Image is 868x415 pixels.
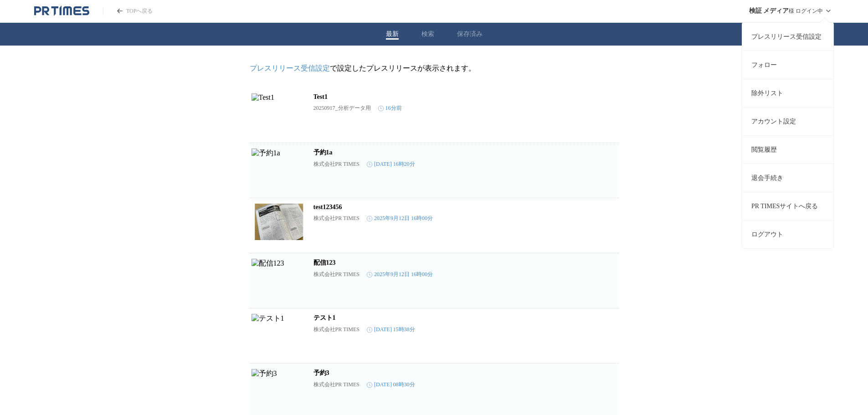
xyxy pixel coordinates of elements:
[313,215,360,222] p: 株式会社PR TIMES
[313,381,360,389] p: 株式会社PR TIMES
[742,220,833,248] button: ログアウト
[252,369,306,405] img: 予約3
[742,107,833,135] a: アカウント設定
[367,326,415,333] time: [DATE] 15時38分
[252,93,306,130] img: Test1
[313,104,371,112] p: 20250917_分析データ用
[367,215,433,222] time: 2025年9月12日 16時00分
[386,30,399,38] button: 最新
[367,160,415,168] time: [DATE] 16時20分
[742,79,833,107] a: 除外リスト
[252,204,306,240] img: test123456
[313,204,342,210] a: test123456
[749,7,789,15] span: 検証 メディア
[313,259,336,266] a: 配信123
[103,7,153,15] a: PR TIMESのトップページはこちら
[367,381,415,389] time: [DATE] 08時30分
[313,369,329,376] a: 予約3
[367,271,433,278] time: 2025年9月12日 16時00分
[313,149,333,156] a: 予約1a
[313,160,360,168] p: 株式会社PR TIMES
[742,22,833,51] a: プレスリリース受信設定
[250,64,619,73] p: で設定したプレスリリースが表示されます。
[252,314,306,350] img: テスト1
[250,64,330,72] a: プレスリリース受信設定
[421,30,434,38] button: 検索
[252,259,306,295] img: 配信123
[378,104,402,112] time: 16分前
[313,314,336,321] a: テスト1
[742,51,833,79] a: フォロー
[252,149,306,185] img: 予約1a
[34,5,89,16] a: PR TIMESのトップページはこちら
[313,271,360,278] p: 株式会社PR TIMES
[742,164,833,192] a: 退会手続き
[313,93,328,100] a: Test1
[742,135,833,164] a: 閲覧履歴
[313,326,360,333] p: 株式会社PR TIMES
[742,192,833,220] a: PR TIMESサイトへ戻る
[457,30,483,38] button: 保存済み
